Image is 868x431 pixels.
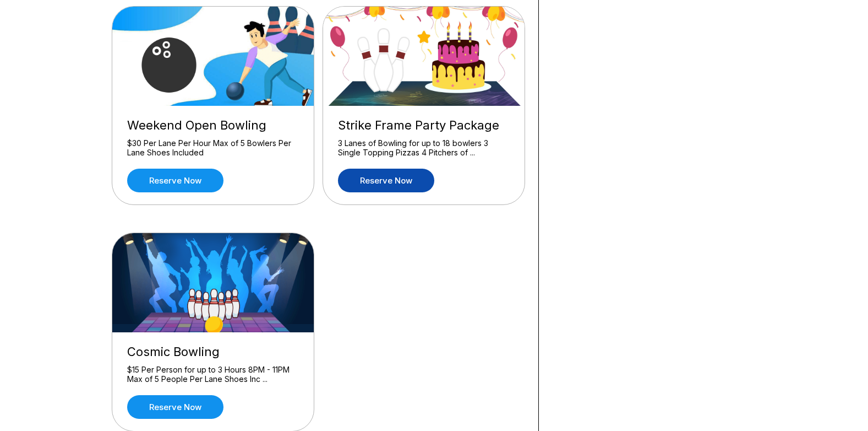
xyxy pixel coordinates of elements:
[127,365,299,384] div: $15 Per Person for up to 3 Hours 8PM - 11PM Max of 5 People Per Lane Shoes Inc ...
[338,138,510,158] div: 3 Lanes of Bowling for up to 18 bowlers 3 Single Topping Pizzas 4 Pitchers of ...
[338,169,434,192] a: Reserve now
[323,7,526,106] img: Strike Frame Party Package
[112,233,315,332] img: Cosmic Bowling
[112,7,315,106] img: Weekend Open Bowling
[127,344,299,359] div: Cosmic Bowling
[338,118,510,133] div: Strike Frame Party Package
[127,169,223,192] a: Reserve now
[127,118,299,133] div: Weekend Open Bowling
[127,395,223,419] a: Reserve now
[127,138,299,158] div: $30 Per Lane Per Hour Max of 5 Bowlers Per Lane Shoes Included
